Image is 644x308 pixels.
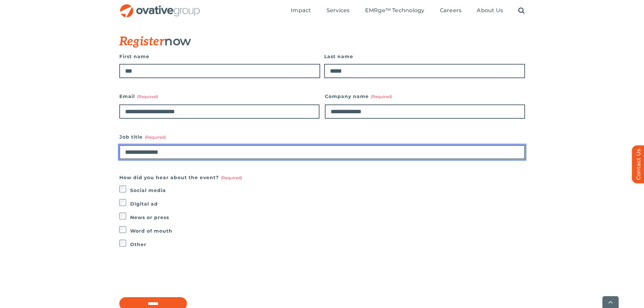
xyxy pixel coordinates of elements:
[119,3,200,10] a: OG_Full_horizontal_RGB
[130,213,525,222] label: News or press
[119,173,242,182] legend: How did you hear about the event?
[324,52,525,61] label: Last name
[119,34,491,48] h3: now
[327,7,350,15] a: Services
[440,7,462,14] span: Careers
[130,199,525,209] label: Digital ad
[440,7,462,15] a: Careers
[119,263,222,289] iframe: reCAPTCHA
[291,7,311,15] a: Impact
[365,7,425,14] span: EMRge™ Technology
[130,226,525,236] label: Word of mouth
[477,7,503,15] a: About Us
[119,34,165,49] span: Register
[119,52,320,61] label: First name
[119,92,319,101] label: Email
[327,7,350,14] span: Services
[325,92,525,101] label: Company name
[130,186,525,195] label: Social media
[119,132,525,142] label: Job title
[365,7,425,15] a: EMRge™ Technology
[371,94,392,99] span: (Required)
[477,7,503,14] span: About Us
[518,7,525,15] a: Search
[145,135,166,140] span: (Required)
[137,94,158,99] span: (Required)
[291,7,311,14] span: Impact
[130,240,525,249] label: Other
[221,175,242,180] span: (Required)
